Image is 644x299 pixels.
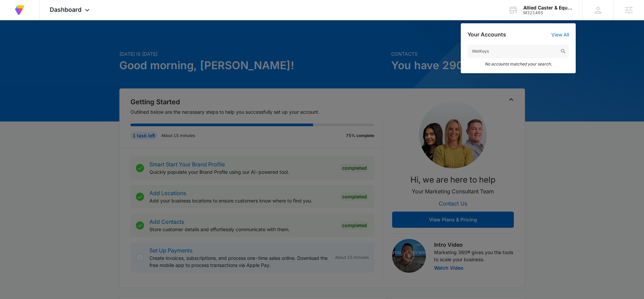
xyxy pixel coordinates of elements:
[50,6,81,13] span: Dashboard
[468,45,569,58] input: Search Accounts
[14,4,26,16] img: Volusion
[523,5,573,10] div: account name
[551,32,569,37] a: View All
[468,31,506,38] h2: Your Accounts
[468,61,569,66] em: No accounts matched your search.
[523,10,573,15] div: account id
